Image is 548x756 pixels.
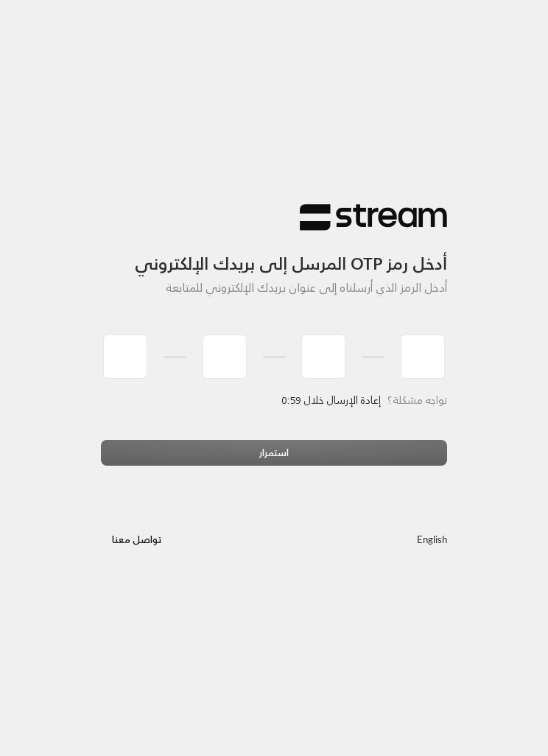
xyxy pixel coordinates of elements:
[101,531,173,548] a: تواصل معنا
[101,281,447,295] h5: أدخل الرمز الذي أرسلناه إلى عنوان بريدك الإلكتروني للمتابعة
[387,391,447,409] span: تواجه مشكلة؟
[282,391,381,409] span: إعادة الإرسال خلال 0:59
[101,528,173,553] button: تواصل معنا
[101,231,447,274] h3: أدخل رمز OTP المرسل إلى بريدك الإلكتروني
[417,528,447,553] a: English
[300,203,447,232] img: Stream Logo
